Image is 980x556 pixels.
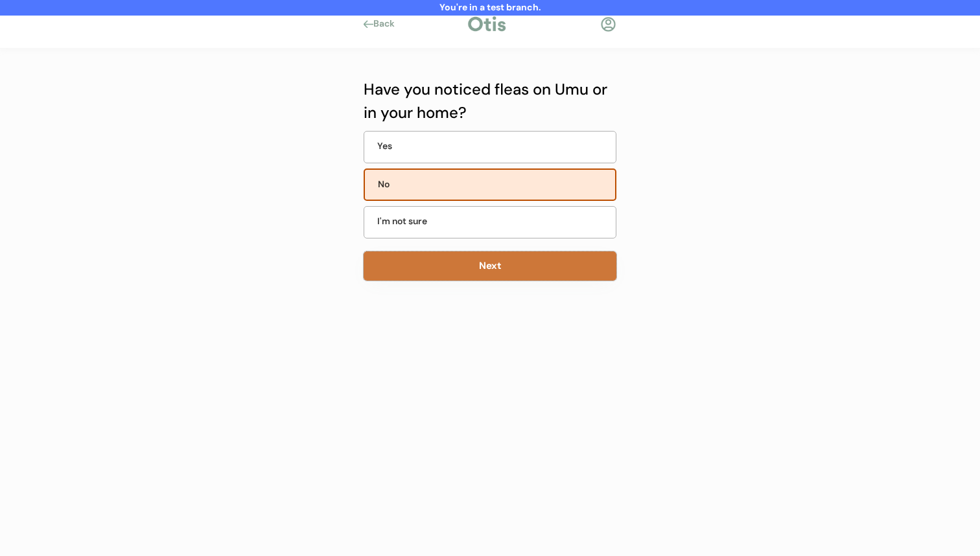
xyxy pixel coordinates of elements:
[364,251,616,281] button: Next
[364,78,616,124] div: Have you noticed fleas on Umu or in your home?
[377,139,442,153] div: Yes
[377,214,442,228] div: I'm not sure
[378,178,443,191] div: No
[373,17,402,30] div: Back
